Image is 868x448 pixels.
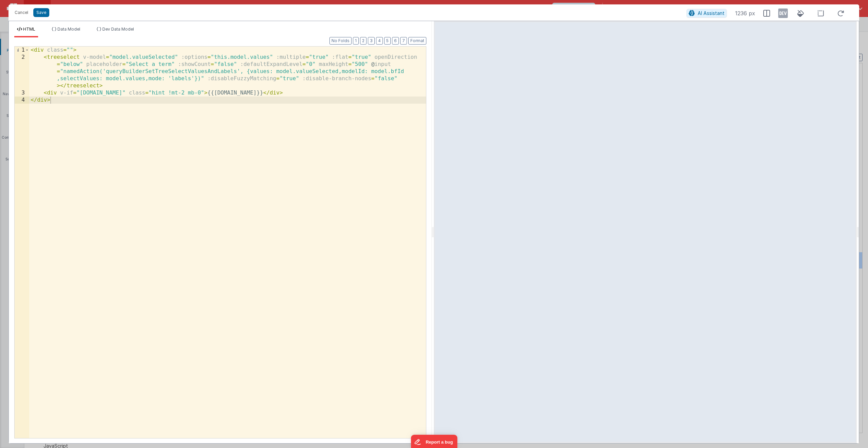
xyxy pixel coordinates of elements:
[360,37,367,45] button: 2
[15,97,29,104] div: 4
[384,37,391,45] button: 5
[15,89,29,97] div: 3
[368,37,375,45] button: 3
[686,9,727,18] button: AI Assistant
[392,37,399,45] button: 6
[698,10,725,16] span: AI Assistant
[400,37,407,45] button: 7
[15,54,29,89] div: 2
[353,37,359,45] button: 1
[33,8,49,17] button: Save
[23,27,35,32] span: HTML
[329,37,352,45] button: No Folds
[735,9,755,17] span: 1236 px
[102,27,134,32] span: Dev Data Model
[15,47,29,54] div: 1
[11,8,32,17] button: Cancel
[376,37,383,45] button: 4
[57,27,80,32] span: Data Model
[408,37,426,45] button: Format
